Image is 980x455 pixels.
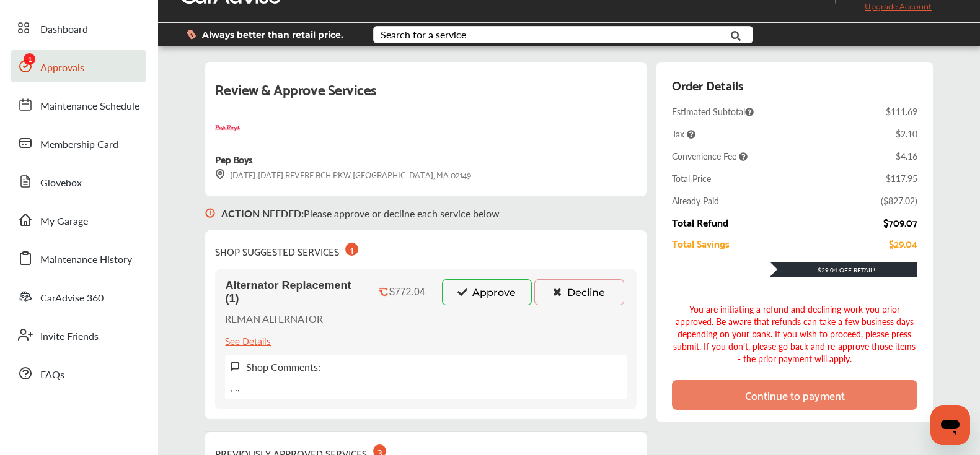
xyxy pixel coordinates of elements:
a: FAQs [11,357,146,389]
a: Maintenance Schedule [11,89,146,121]
span: Maintenance History [40,252,132,268]
a: My Garage [11,204,146,236]
div: Continue to payment [745,389,845,401]
span: Upgrade Account [846,2,932,17]
div: Review & Approve Services [215,77,637,116]
img: svg+xml;base64,PHN2ZyB3aWR0aD0iMTYiIGhlaWdodD0iMTciIHZpZXdCb3g9IjAgMCAxNiAxNyIgZmlsbD0ibm9uZSIgeG... [230,362,240,372]
img: dollor_label_vector.a70140d1.svg [187,29,196,40]
span: Dashboard [40,22,88,38]
span: Membership Card [40,137,118,153]
a: Approvals [11,50,146,82]
div: You are initiating a refund and declining work you prior approved. Be aware that refunds can take... [672,303,917,365]
button: Decline [534,279,624,305]
div: $111.69 [886,105,917,118]
img: svg+xml;base64,PHN2ZyB3aWR0aD0iMTYiIGhlaWdodD0iMTciIHZpZXdCb3g9IjAgMCAxNiAxNyIgZmlsbD0ibm9uZSIgeG... [215,169,225,180]
span: Alternator Replacement (1) [225,279,361,305]
div: $2.10 [896,128,917,140]
a: Maintenance History [11,242,146,274]
div: See Details [225,332,271,349]
span: Maintenance Schedule [40,98,139,115]
div: [DATE]-[DATE] REVERE BCH PKW [GEOGRAPHIC_DATA], MA 02149 [215,167,471,181]
a: Glovebox [11,165,146,197]
span: My Garage [40,214,88,230]
p: REMAN ALTERNATOR [225,311,323,326]
span: Glovebox [40,175,82,191]
iframe: Button to launch messaging window [930,405,970,445]
span: Approvals [40,60,84,76]
div: SHOP SUGGESTED SERVICES [215,240,358,259]
div: Search for a service [381,30,466,40]
div: Total Refund [672,217,728,228]
span: FAQs [40,367,64,383]
div: Total Savings [672,238,730,249]
span: Invite Friends [40,329,99,345]
div: $29.04 Off Retail! [770,266,917,274]
button: Approve [442,279,532,305]
span: Estimated Subtotal [672,105,754,118]
div: $29.04 [889,238,917,249]
div: $709.07 [883,217,917,228]
div: Order Details [672,74,743,95]
div: $772.04 [389,287,425,298]
a: Membership Card [11,127,146,159]
b: ACTION NEEDED : [221,206,304,220]
p: , ., [230,380,240,394]
img: svg+xml;base64,PHN2ZyB3aWR0aD0iMTYiIGhlaWdodD0iMTciIHZpZXdCb3g9IjAgMCAxNiAxNyIgZmlsbD0ibm9uZSIgeG... [205,196,215,230]
div: 1 [345,243,358,256]
img: logo-pepboys.png [215,116,240,141]
span: Tax [672,128,695,140]
a: Dashboard [11,12,146,44]
label: Shop Comments: [246,360,320,374]
a: CarAdvise 360 [11,280,146,313]
div: Already Paid [672,194,719,207]
span: Always better than retail price. [202,30,343,39]
div: ( $827.02 ) [881,194,917,207]
span: Convenience Fee [672,150,748,162]
div: $4.16 [896,150,917,162]
p: Please approve or decline each service below [221,206,500,220]
a: Invite Friends [11,319,146,351]
span: CarAdvise 360 [40,290,104,306]
div: Total Price [672,172,711,184]
div: $117.95 [886,172,917,184]
div: Pep Boys [215,150,252,167]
